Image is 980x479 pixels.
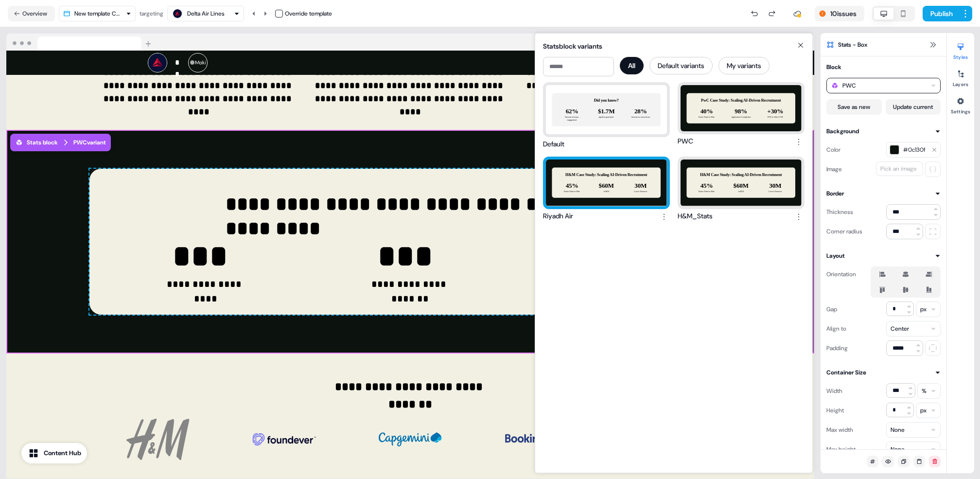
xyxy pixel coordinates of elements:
[826,224,862,239] div: Corner radius
[826,78,941,93] button: PWC
[826,99,882,115] button: Save as new
[826,62,841,72] div: Block
[253,415,316,464] img: Image
[543,211,573,223] div: Riyadh Air
[947,66,974,88] button: Layers
[886,142,941,158] button: #0c130f
[543,41,805,51] div: Stats block variants
[74,9,122,18] div: New template Copy
[826,368,941,377] button: Container Size
[15,138,58,147] div: Stats block
[8,6,55,21] button: Overview
[678,157,805,222] button: H&M Case Study: Scaling AI-Driven Recrutment45%Faster Time-to-Hire$60Min ROI30MLower TurnoverH&M_...
[923,6,959,21] button: Publish
[876,161,923,176] button: Pick an image
[891,425,905,435] div: None
[826,161,842,177] div: Image
[826,403,844,418] div: Height
[886,99,941,115] button: Update current
[73,138,106,147] div: PWC variant
[826,302,837,317] div: Gap
[21,443,87,463] button: Content Hub
[891,324,909,334] div: Center
[167,6,244,21] button: Delta Air Lines
[543,139,564,149] div: Default
[826,62,941,72] button: Block
[678,136,693,148] div: PWC
[815,6,864,21] button: 10issues
[826,340,848,356] div: Padding
[826,368,866,377] div: Container Size
[678,211,713,223] div: H&M_Stats
[44,448,81,458] div: Content Hub
[826,442,856,457] div: Max height
[187,9,225,18] div: Delta Air Lines
[505,415,568,464] img: Image
[543,82,670,149] button: Did you know?62%Increase in buyer engagement$1.7Mpipeline generated28%increase in conversionsDefault
[826,204,853,220] div: Thickness
[826,321,846,337] div: Align to
[826,251,845,261] div: Layout
[826,251,941,261] button: Layout
[947,39,974,60] button: Styles
[947,93,974,115] button: Settings
[920,406,927,415] div: px
[620,57,644,74] button: All
[543,157,670,222] button: H&M Case Study: Scaling AI-Driven Recrutment45%Faster Time-to-Hire$60Min ROI30MLower TurnoverRiya...
[891,444,905,454] div: None
[826,142,840,158] div: Color
[826,126,859,136] div: Background
[119,408,702,472] div: ImageImageImageImageImage
[903,145,927,155] span: #0c130f
[140,9,163,18] div: targeting
[285,9,332,18] div: Override template
[826,126,941,136] button: Background
[842,81,856,90] div: PWC
[826,383,842,399] div: Width
[878,164,919,174] div: Pick an image
[922,386,927,396] div: %
[678,82,805,148] button: PwC Case Study: Scaling AI-Driven Recrutment40%Faster Time-to-Hire98%Application Completion+30%IT...
[826,266,856,282] div: Orientation
[838,40,867,50] span: Stats - Box
[379,415,442,464] img: Image
[826,189,941,198] button: Border
[126,415,190,464] img: Image
[718,57,770,74] button: My variants
[826,422,853,438] div: Max width
[6,34,156,51] img: Browser topbar
[649,57,713,74] button: Default variants
[920,304,927,314] div: px
[826,189,844,198] div: Border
